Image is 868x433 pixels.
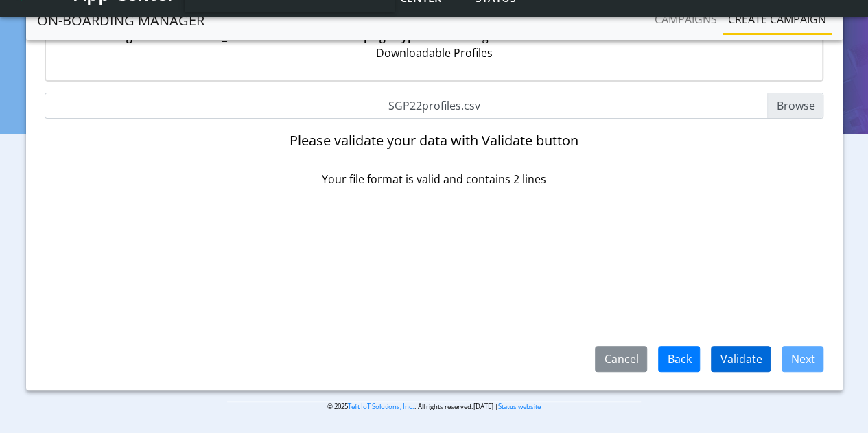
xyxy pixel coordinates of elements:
[239,171,629,187] p: Your file format is valid and contains 2 lines
[649,5,723,33] a: Campaigns
[239,132,629,149] h5: Please validate your data with Validate button
[498,402,541,411] a: Status website
[723,5,832,33] a: Create campaign
[227,401,641,412] p: © 2025 . All rights reserved.[DATE] |
[658,346,700,372] button: Back
[561,28,814,61] div: : 0
[595,346,647,372] button: Cancel
[37,7,204,34] a: On-Boarding Manager
[782,346,823,372] button: Next
[711,346,771,372] button: Validate
[307,28,561,61] div: : Onboarding SGP.22 Downloadable Profiles
[348,402,414,411] a: Telit IoT Solutions, Inc.
[54,28,307,61] div: : TROPICAL_DEV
